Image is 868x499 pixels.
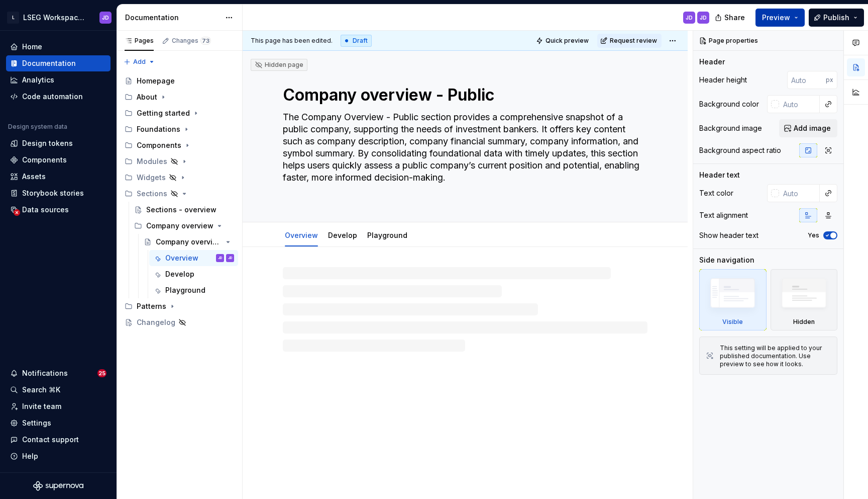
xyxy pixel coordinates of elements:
div: Sections [137,189,167,199]
button: Help [6,448,111,464]
div: This setting will be applied to your published documentation. Use preview to see how it looks. [720,344,831,368]
div: Widgets [137,173,166,183]
div: Homepage [137,76,175,86]
div: Header [699,57,725,67]
div: L [7,12,19,24]
div: Pages [125,37,154,45]
a: OverviewJDJD [149,250,238,266]
button: Preview [755,9,805,27]
button: Add image [779,119,837,137]
div: Patterns [121,298,238,314]
div: Help [22,451,38,461]
div: Draft [341,35,372,47]
button: Contact support [6,432,111,448]
input: Auto [779,184,820,202]
span: 73 [200,37,211,45]
div: About [137,92,157,102]
div: Search ⌘K [22,385,60,395]
div: JD [102,14,109,22]
div: Settings [22,418,51,428]
div: Show header text [699,230,758,240]
div: Invite team [22,401,61,411]
span: This page has been edited. [251,37,333,45]
div: JD [700,14,707,22]
div: About [121,89,238,105]
div: Company overview [130,218,238,234]
div: Hidden page [255,61,303,69]
div: Modules [121,153,238,170]
div: Overview [281,224,322,245]
a: Storybook stories [6,185,111,201]
div: Playground [363,224,411,245]
div: Analytics [22,75,54,85]
span: Share [724,13,745,23]
button: LLSEG Workspace Design SystemJD [2,7,115,28]
span: Preview [762,13,790,23]
span: 25 [97,369,106,377]
button: Search ⌘K [6,382,111,398]
span: Request review [610,37,657,45]
button: Quick preview [533,34,593,48]
a: Playground [367,231,407,239]
button: Request review [597,34,662,48]
span: Add [133,58,146,66]
div: Header height [699,75,747,85]
div: Foundations [121,121,238,137]
a: Documentation [6,55,111,71]
a: Data sources [6,202,111,218]
div: Home [22,42,42,52]
div: Sections - overview [146,205,216,215]
div: Assets [22,172,46,182]
div: Documentation [125,13,220,23]
a: Develop [149,266,238,282]
div: Storybook stories [22,188,84,198]
div: Overview [165,253,198,263]
div: Company overview - Public [156,237,222,247]
button: Add [121,55,158,69]
div: Header text [699,170,740,180]
div: Modules [137,156,167,167]
span: Add image [794,123,831,133]
a: Home [6,39,111,55]
div: Playground [165,285,205,295]
button: Publish [809,9,864,27]
div: Changelog [137,317,175,327]
div: Hidden [793,318,815,326]
div: JD [228,253,232,263]
div: JD [218,253,222,263]
a: Components [6,152,111,168]
div: Components [121,137,238,153]
a: Code automation [6,89,111,105]
p: px [826,76,833,84]
a: Develop [328,231,357,239]
div: Design tokens [22,138,73,148]
div: Side navigation [699,255,754,265]
div: Background aspect ratio [699,145,781,155]
div: Background color [699,99,759,109]
div: JD [686,14,693,22]
a: Design tokens [6,135,111,151]
a: Settings [6,415,111,431]
div: Changes [172,37,211,45]
div: Widgets [121,170,238,186]
div: Data sources [22,205,69,215]
textarea: Company overview - Public [281,83,645,107]
a: Overview [285,231,318,239]
button: Notifications25 [6,365,111,381]
textarea: The Company Overview - Public section provides a comprehensive snapshot of a public company, supp... [281,109,645,198]
div: Hidden [771,269,838,330]
div: Foundations [137,124,180,134]
div: Components [137,140,181,150]
span: Publish [823,13,849,23]
span: Quick preview [546,37,589,45]
a: Playground [149,282,238,298]
label: Yes [808,231,819,239]
div: Develop [165,269,194,279]
div: Getting started [121,105,238,121]
svg: Supernova Logo [33,481,83,491]
input: Auto [787,71,826,89]
button: Share [710,9,751,27]
div: Text color [699,188,733,198]
div: Sections [121,186,238,202]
